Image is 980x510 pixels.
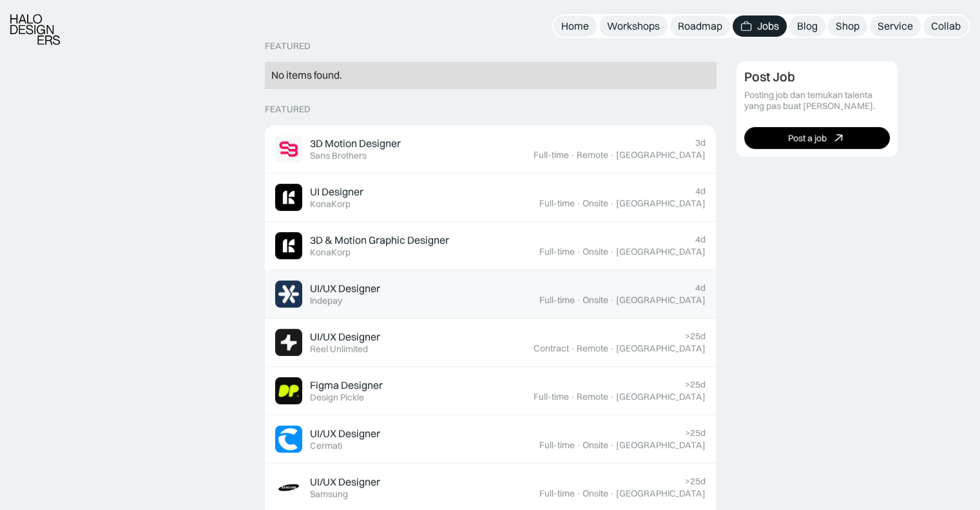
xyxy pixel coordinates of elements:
[744,90,890,112] div: Posting job dan temukan talenta yang pas buat [PERSON_NAME].
[553,15,597,37] a: Home
[310,330,380,344] div: UI/UX Designer
[265,125,716,173] a: Job Image3D Motion DesignerSans Brothers3dFull-time·Remote·[GEOGRAPHIC_DATA]
[577,391,608,402] div: Remote
[533,391,569,402] div: Full-time
[607,19,660,33] div: Workshops
[616,440,706,451] div: [GEOGRAPHIC_DATA]
[870,15,921,37] a: Service
[695,137,706,148] div: 3d
[610,150,615,161] div: ·
[539,295,575,306] div: Full-time
[923,15,968,37] a: Collab
[582,198,608,209] div: Onsite
[275,329,302,356] img: Job Image
[610,343,615,354] div: ·
[310,199,351,210] div: KonaKorp
[275,232,302,259] img: Job Image
[275,426,302,453] img: Job Image
[582,295,608,306] div: Onsite
[788,133,827,144] div: Post a job
[616,391,706,402] div: [GEOGRAPHIC_DATA]
[616,198,706,209] div: [GEOGRAPHIC_DATA]
[744,127,890,149] a: Post a job
[576,488,581,499] div: ·
[570,391,575,402] div: ·
[561,19,589,33] div: Home
[931,19,961,33] div: Collab
[265,173,716,222] a: Job ImageUI DesignerKonaKorp4dFull-time·Onsite·[GEOGRAPHIC_DATA]
[271,68,709,82] div: No items found.
[576,440,581,451] div: ·
[310,440,342,451] div: Cermati
[678,19,722,33] div: Roadmap
[310,282,380,295] div: UI/UX Designer
[310,489,348,500] div: Samsung
[610,391,615,402] div: ·
[610,198,615,209] div: ·
[275,474,302,501] img: Job Image
[744,69,795,84] div: Post Job
[265,41,311,52] div: Featured
[757,19,779,33] div: Jobs
[577,150,608,161] div: Remote
[685,427,706,438] div: >25d
[878,19,913,33] div: Service
[616,295,706,306] div: [GEOGRAPHIC_DATA]
[685,331,706,342] div: >25d
[685,379,706,390] div: >25d
[265,415,716,464] a: Job ImageUI/UX DesignerCermati>25dFull-time·Onsite·[GEOGRAPHIC_DATA]
[576,295,581,306] div: ·
[275,184,302,211] img: Job Image
[265,319,716,367] a: Job ImageUI/UX DesignerReel Unlimited>25dContract·Remote·[GEOGRAPHIC_DATA]
[577,343,608,354] div: Remote
[310,247,351,258] div: KonaKorp
[670,15,730,37] a: Roadmap
[570,343,575,354] div: ·
[310,344,368,355] div: Reel Unlimited
[610,246,615,257] div: ·
[576,246,581,257] div: ·
[695,234,706,245] div: 4d
[599,15,668,37] a: Workshops
[310,185,363,199] div: UI Designer
[582,440,608,451] div: Onsite
[310,295,342,306] div: Indepay
[310,378,383,392] div: Figma Designer
[576,198,581,209] div: ·
[610,488,615,499] div: ·
[695,186,706,197] div: 4d
[275,135,302,162] img: Job Image
[836,19,860,33] div: Shop
[539,440,575,451] div: Full-time
[310,392,364,403] div: Design Pickle
[570,150,575,161] div: ·
[310,233,449,247] div: 3D & Motion Graphic Designer
[685,476,706,487] div: >25d
[539,198,575,209] div: Full-time
[275,377,302,404] img: Job Image
[275,280,302,308] img: Job Image
[616,246,706,257] div: [GEOGRAPHIC_DATA]
[828,15,867,37] a: Shop
[733,15,787,37] a: Jobs
[539,246,575,257] div: Full-time
[265,104,311,115] div: Featured
[610,295,615,306] div: ·
[310,475,380,489] div: UI/UX Designer
[310,427,380,440] div: UI/UX Designer
[265,367,716,415] a: Job ImageFigma DesignerDesign Pickle>25dFull-time·Remote·[GEOGRAPHIC_DATA]
[265,270,716,319] a: Job ImageUI/UX DesignerIndepay4dFull-time·Onsite·[GEOGRAPHIC_DATA]
[695,282,706,293] div: 4d
[533,150,569,161] div: Full-time
[789,15,825,37] a: Blog
[616,343,706,354] div: [GEOGRAPHIC_DATA]
[310,150,367,161] div: Sans Brothers
[265,222,716,270] a: Job Image3D & Motion Graphic DesignerKonaKorp4dFull-time·Onsite·[GEOGRAPHIC_DATA]
[616,488,706,499] div: [GEOGRAPHIC_DATA]
[539,488,575,499] div: Full-time
[610,440,615,451] div: ·
[582,488,608,499] div: Onsite
[533,343,569,354] div: Contract
[582,246,608,257] div: Onsite
[616,150,706,161] div: [GEOGRAPHIC_DATA]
